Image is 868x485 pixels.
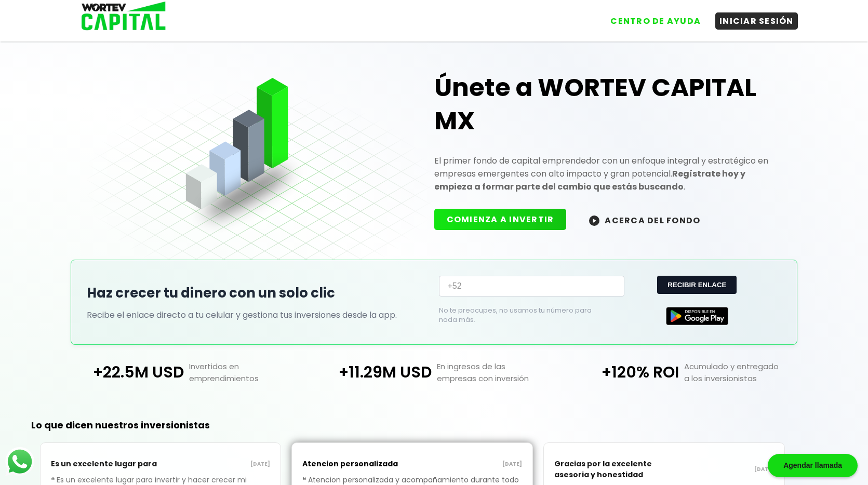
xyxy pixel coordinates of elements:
h1: Únete a WORTEV CAPITAL MX [434,71,781,138]
p: [DATE] [161,460,270,468]
img: Google Play [666,307,728,325]
div: Agendar llamada [768,454,858,477]
img: wortev-capital-acerca-del-fondo [589,215,599,226]
button: RECIBIR ENLACE [657,276,737,294]
p: +22.5M USD [63,360,184,384]
p: Atencion personalizada [302,453,412,475]
button: COMIENZA A INVERTIR [434,209,567,230]
p: +120% ROI [558,360,679,384]
span: ❝ [51,475,57,485]
p: Acumulado y entregado a los inversionistas [679,360,805,384]
p: [DATE] [412,460,522,468]
strong: Regístrate hoy y empieza a formar parte del cambio que estás buscando [434,168,745,193]
a: COMIENZA A INVERTIR [434,213,577,225]
p: No te preocupes, no usamos tu número para nada más. [439,306,607,325]
a: INICIAR SESIÓN [705,5,798,30]
button: INICIAR SESIÓN [715,12,798,30]
img: logos_whatsapp-icon.242b2217.svg [5,447,34,476]
p: [DATE] [664,465,773,474]
p: El primer fondo de capital emprendedor con un enfoque integral y estratégico en empresas emergent... [434,154,781,193]
p: Recibe el enlace directo a tu celular y gestiona tus inversiones desde la app. [87,308,429,321]
a: CENTRO DE AYUDA [596,5,705,30]
button: CENTRO DE AYUDA [606,12,705,30]
p: En ingresos de las empresas con inversión [432,360,558,384]
p: Es un excelente lugar para [51,453,161,475]
p: Invertidos en emprendimientos [184,360,310,384]
button: ACERCA DEL FONDO [577,209,713,231]
h2: Haz crecer tu dinero con un solo clic [87,283,429,303]
p: +11.29M USD [310,360,431,384]
span: ❝ [302,475,308,485]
